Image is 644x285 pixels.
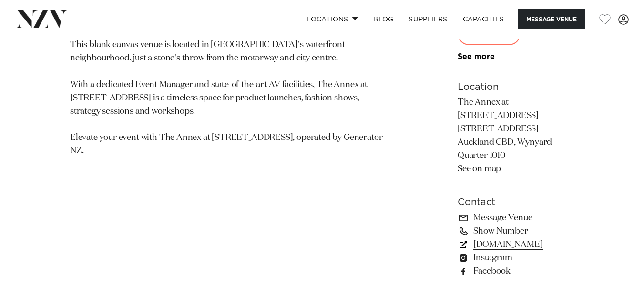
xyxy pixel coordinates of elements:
[458,211,574,225] a: Message Venue
[458,80,574,94] h6: Location
[455,9,512,29] a: Capacities
[458,251,574,265] a: Instagram
[518,9,585,29] button: Message Venue
[458,225,574,238] a: Show Number
[401,9,455,29] a: SUPPLIERS
[458,195,574,209] h6: Contact
[458,165,501,173] a: See on map
[299,9,366,29] a: Locations
[458,265,574,278] a: Facebook
[366,9,401,29] a: BLOG
[458,238,574,251] a: [DOMAIN_NAME]
[458,96,574,176] p: The Annex at [STREET_ADDRESS] [STREET_ADDRESS] Auckland CBD, Wynyard Quarter 1010
[15,10,67,28] img: nzv-logo.png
